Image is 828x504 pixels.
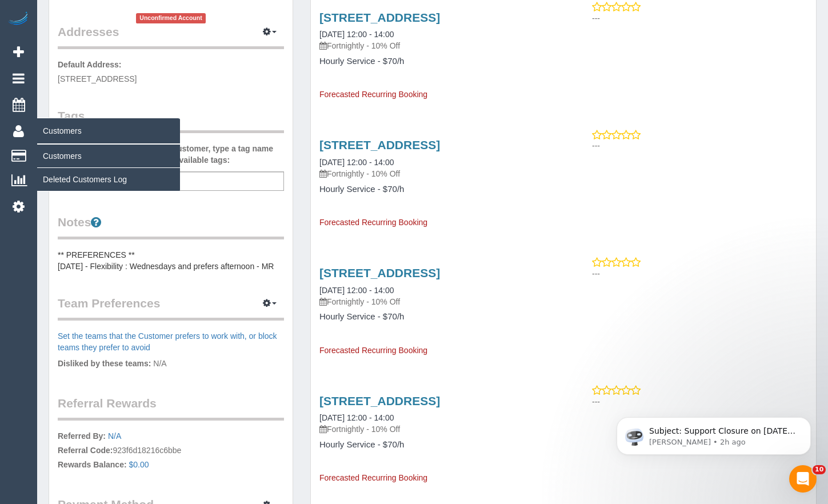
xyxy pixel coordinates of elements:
[319,57,555,66] h4: Hourly Service - $70/h
[319,11,440,24] a: [STREET_ADDRESS]
[37,144,180,191] ul: Customers
[319,312,555,322] h4: Hourly Service - $70/h
[58,107,284,133] legend: Tags
[108,431,121,441] a: N/A
[319,90,427,99] span: Forecasted Recurring Booking
[319,346,427,355] span: Forecasted Recurring Booking
[129,460,149,469] a: $0.00
[319,158,394,167] a: [DATE] 12:00 - 14:00
[58,430,106,442] label: Referred By:
[319,168,555,179] p: Fortnightly - 10% Off
[58,459,127,470] label: Rewards Balance:
[319,30,394,39] a: [DATE] 12:00 - 14:00
[58,214,284,239] legend: Notes
[58,445,113,456] label: Referral Code:
[58,430,284,473] p: 923f6d18216c6bbe
[319,286,394,295] a: [DATE] 12:00 - 14:00
[153,359,166,368] span: N/A
[319,185,555,194] h4: Hourly Service - $70/h
[319,218,427,227] span: Forecasted Recurring Booking
[592,13,807,24] p: ---
[319,40,555,51] p: Fortnightly - 10% Off
[58,331,277,352] a: Set the teams that the Customer prefers to work with, or block teams they prefer to avoid
[319,296,555,307] p: Fortnightly - 10% Off
[58,395,284,421] legend: Referral Rewards
[37,168,180,191] a: Deleted Customers Log
[58,59,122,70] label: Default Address:
[7,11,30,27] img: Automaid Logo
[592,396,807,407] p: ---
[813,465,826,474] span: 10
[58,358,151,369] label: Disliked by these teams:
[37,118,180,144] span: Customers
[592,268,807,279] p: ---
[592,140,807,151] p: ---
[599,393,828,473] iframe: Intercom notifications message
[136,13,206,23] span: Unconfirmed Account
[319,394,440,407] a: [STREET_ADDRESS]
[58,74,137,83] span: [STREET_ADDRESS]
[319,423,555,435] p: Fortnightly - 10% Off
[37,145,180,167] a: Customers
[58,295,284,321] legend: Team Preferences
[789,465,817,493] iframe: Intercom live chat
[58,249,284,272] pre: ** PREFERENCES ** [DATE] - Flexibility : Wednesdays and prefers afternoon - MR
[319,413,394,422] a: [DATE] 12:00 - 14:00
[319,138,440,151] a: [STREET_ADDRESS]
[319,266,440,279] a: [STREET_ADDRESS]
[319,473,427,482] span: Forecasted Recurring Booking
[319,440,555,450] h4: Hourly Service - $70/h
